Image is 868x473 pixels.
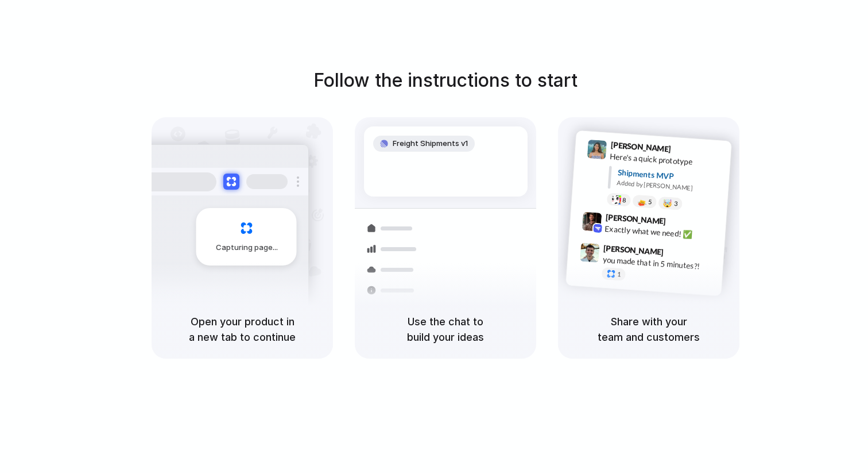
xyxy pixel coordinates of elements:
[369,314,522,345] h5: Use the chat to build your ideas
[669,217,693,230] span: 9:42 AM
[165,314,319,345] h5: Open your product in a new tab to continue
[610,151,724,170] div: Here's a quick prototype
[648,199,652,205] span: 5
[675,144,698,158] span: 9:41 AM
[610,139,671,155] span: [PERSON_NAME]
[313,67,578,94] h1: Follow the instructions to start
[617,167,723,186] div: Shipments MVP
[617,178,722,195] div: Added by [PERSON_NAME]
[393,138,468,149] span: Freight Shipments v1
[572,314,726,345] h5: Share with your team and customers
[622,197,626,203] span: 8
[216,242,280,253] span: Capturing page
[604,223,719,243] div: Exactly what we need! ✅
[617,271,621,278] span: 1
[667,248,691,262] span: 9:47 AM
[674,201,678,207] span: 3
[602,254,717,274] div: you made that in 5 minutes?!
[603,242,664,259] span: [PERSON_NAME]
[663,199,673,208] div: 🤯
[605,211,666,228] span: [PERSON_NAME]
